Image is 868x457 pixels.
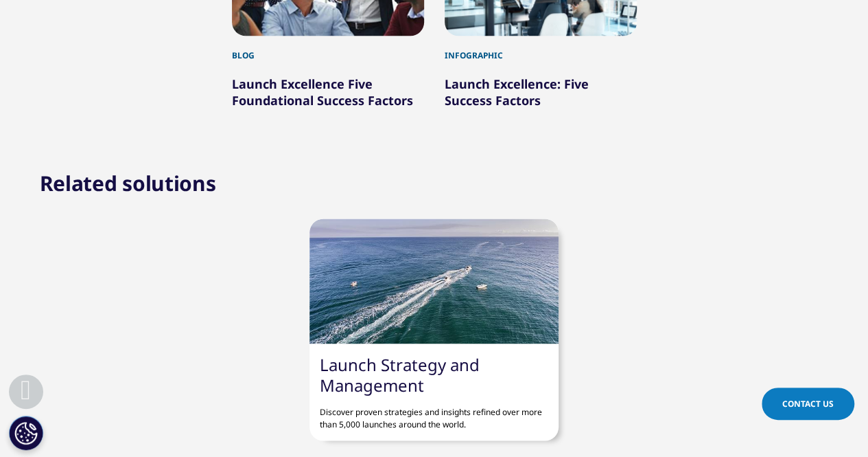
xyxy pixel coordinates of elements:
[762,388,854,420] a: Contact Us
[9,416,43,450] button: Cookies Settings
[445,36,637,62] div: Infographic
[320,395,548,430] p: Discover proven strategies and insights refined over more than 5,000 launches around the world.
[320,353,480,396] a: Launch Strategy and Management
[445,76,589,109] a: Launch Excellence: Five Success Factors
[782,398,834,410] span: Contact Us
[232,76,413,109] a: Launch Excellence Five Foundational Success Factors
[232,36,424,62] div: Blog
[40,170,216,197] h2: Related solutions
